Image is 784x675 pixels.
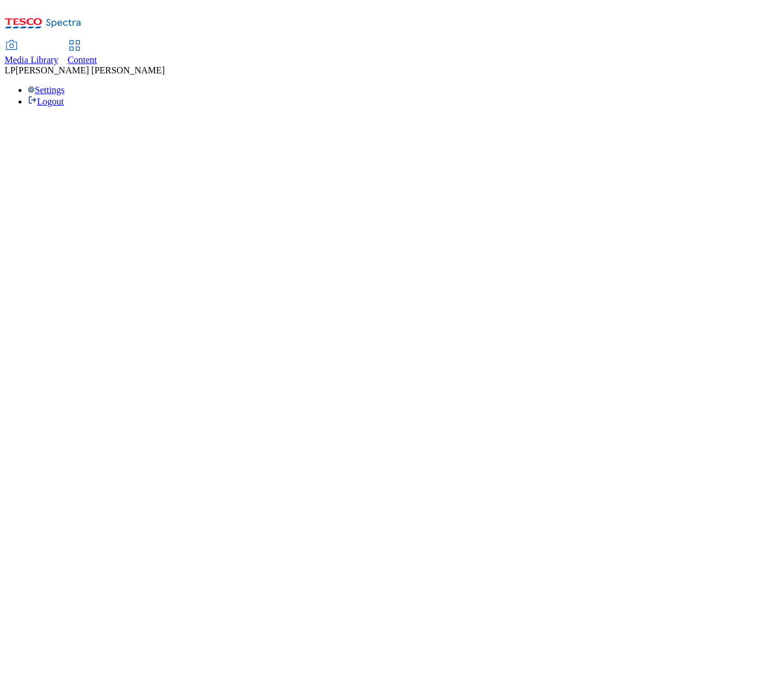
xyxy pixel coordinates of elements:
a: Content [68,41,97,65]
a: Media Library [5,41,58,65]
span: LP [5,65,16,75]
span: Content [68,55,97,65]
span: [PERSON_NAME] [PERSON_NAME] [16,65,165,75]
a: Settings [28,85,65,95]
span: Media Library [5,55,58,65]
a: Logout [28,97,64,106]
